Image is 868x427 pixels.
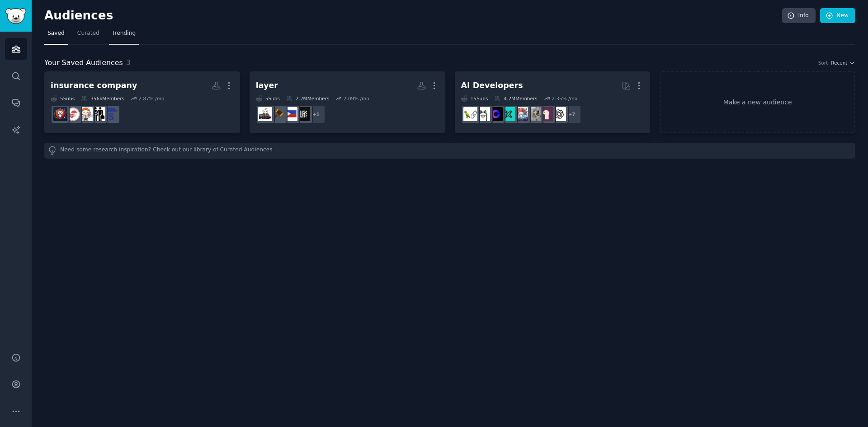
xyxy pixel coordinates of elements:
[514,107,528,121] img: AI_Agents
[344,95,369,102] div: 2.09 % /mo
[5,8,26,24] img: GummySearch logo
[51,95,75,102] div: 5 Sub s
[307,105,325,124] div: + 1
[552,107,566,121] img: OpenAI
[782,8,816,23] a: Info
[220,146,273,155] a: Curated Audiences
[112,29,136,38] span: Trending
[818,60,828,66] div: Sort
[250,71,445,133] a: layer5Subs2.2MMembers2.09% /mo+1LawFirmLawyersPHlawLawyertalk
[271,107,285,121] img: law
[44,26,68,45] a: Saved
[461,80,523,91] div: AI Developers
[552,95,577,102] div: 2.35 % /mo
[44,57,123,69] span: Your Saved Audiences
[44,143,855,159] div: Need some research inspiration? Check out our library of
[79,107,93,121] img: Insurance
[109,26,139,45] a: Trending
[258,107,272,121] img: Lawyertalk
[501,107,515,121] img: LLMDevs
[53,107,67,121] img: Insurance_Companies
[562,105,581,124] div: + 7
[476,107,490,121] img: ollama
[455,71,651,133] a: AI Developers15Subs4.2MMembers2.35% /mo+7OpenAILocalLLaMAChatGPTCodingAI_AgentsLLMDevsLocalLLMoll...
[489,107,503,121] img: LocalLLM
[527,107,541,121] img: ChatGPTCoding
[831,60,847,66] span: Recent
[494,95,537,102] div: 4.2M Members
[660,71,855,133] a: Make a new audience
[74,26,103,45] a: Curated
[286,95,329,102] div: 2.2M Members
[66,107,80,121] img: HealthInsurance
[51,80,137,91] div: insurance company
[296,107,310,121] img: LawFirm
[44,71,240,133] a: insurance company5Subs356kMembers2.87% /moInsuranceProfessionalInsuranceAgentInsuranceHealthInsur...
[104,107,118,121] img: InsuranceProfessional
[256,95,280,102] div: 5 Sub s
[256,80,278,91] div: layer
[81,95,124,102] div: 356k Members
[820,8,855,23] a: New
[126,58,131,67] span: 3
[77,29,99,38] span: Curated
[91,107,105,121] img: InsuranceAgent
[283,107,297,121] img: LawyersPH
[138,95,164,102] div: 2.87 % /mo
[539,107,553,121] img: LocalLLaMA
[831,60,855,66] button: Recent
[461,95,488,102] div: 15 Sub s
[463,107,477,121] img: LangChain
[44,9,782,23] h2: Audiences
[47,29,65,38] span: Saved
